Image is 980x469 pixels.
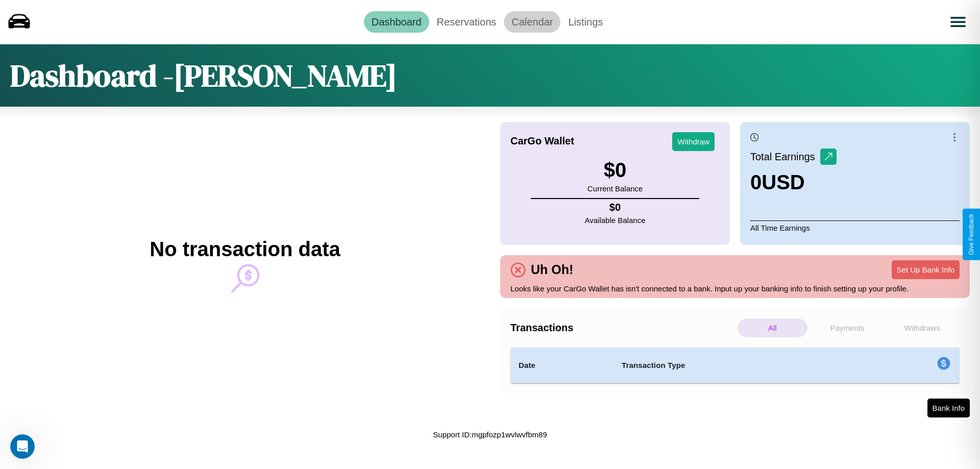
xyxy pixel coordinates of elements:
h3: 0 USD [750,171,837,194]
p: Looks like your CarGo Wallet has isn't connected to a bank. Input up your banking info to finish ... [510,282,960,295]
a: Reservations [429,11,504,33]
p: Available Balance [585,213,646,227]
div: Give Feedback [968,214,975,255]
p: Payments [813,318,883,337]
h1: Dashboard - [PERSON_NAME] [10,55,397,96]
iframe: Intercom live chat [10,434,35,459]
a: Listings [560,11,610,33]
a: Calendar [504,11,560,33]
p: Support ID: mgpfozp1wvlwvfbm89 [433,428,547,441]
h2: No transaction data [150,238,340,261]
a: Dashboard [364,11,429,33]
button: Open menu [944,8,972,36]
p: All [738,318,807,337]
h4: Transactions [510,322,735,334]
button: Withdraw [672,132,715,151]
p: All Time Earnings [750,220,960,235]
h4: Uh Oh! [526,262,578,277]
button: Bank Info [927,399,970,417]
button: Set Up Bank Info [892,260,960,279]
p: Total Earnings [750,147,820,166]
p: Withdraws [887,318,957,337]
p: Current Balance [587,182,643,195]
h4: Transaction Type [622,359,853,372]
h4: Date [519,359,605,372]
table: simple table [510,348,960,383]
h4: $ 0 [585,202,646,213]
h3: $ 0 [587,159,643,182]
h4: CarGo Wallet [510,135,574,147]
